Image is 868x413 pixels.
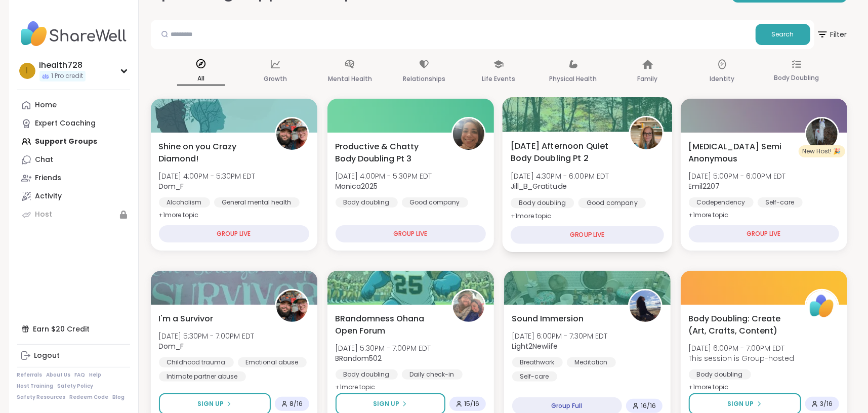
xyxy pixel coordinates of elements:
[336,141,440,165] span: Productive & Chatty Body Doubling Pt 3
[159,225,309,242] div: GROUP LIVE
[177,72,225,86] p: All
[159,181,184,191] b: Dom_F
[159,341,184,351] b: Dom_F
[512,331,608,341] span: [DATE] 6:00PM - 7:30PM EDT
[17,114,130,133] a: Expert Coaching
[641,402,656,410] span: 16 / 16
[58,383,94,390] a: Safety Policy
[689,181,720,191] b: Emil2207
[567,357,616,367] div: Meditation
[197,399,224,408] span: Sign Up
[26,64,28,77] span: i
[17,16,130,52] img: ShareWell Nav Logo
[17,205,130,224] a: Host
[276,118,308,150] img: Dom_F
[511,226,664,244] div: GROUP LIVE
[47,371,71,379] a: About Us
[373,399,399,408] span: Sign Up
[159,371,246,382] div: Intimate partner abuse
[820,400,833,408] span: 3 / 16
[511,140,617,164] span: [DATE] Afternoon Quiet Body Doubling Pt 2
[689,369,751,380] div: Body doubling
[264,73,287,85] p: Growth
[453,118,484,150] img: Monica2025
[512,357,563,367] div: Breathwork
[689,171,786,181] span: [DATE] 5:00PM - 6:00PM EDT
[689,141,794,165] span: [MEDICAL_DATA] Semi Anonymous
[159,141,264,165] span: Shine on you Crazy Diamond!
[710,73,734,85] p: Identity
[336,225,486,242] div: GROUP LIVE
[336,171,432,181] span: [DATE] 4:00PM - 5:30PM EDT
[159,313,214,325] span: I'm a Survivor
[34,351,60,361] div: Logout
[70,394,109,401] a: Redeem Code
[290,400,303,408] span: 8 / 16
[806,291,838,322] img: ShareWell
[17,169,130,187] a: Friends
[159,357,234,367] div: Childhood trauma
[512,371,557,382] div: Self-care
[75,371,86,379] a: FAQ
[214,197,300,208] div: General mental health
[630,291,661,322] img: Light2Newlife
[511,171,609,181] span: [DATE] 4:30PM - 6:00PM EDT
[511,181,567,191] b: Jill_B_Gratitude
[328,73,372,85] p: Mental Health
[90,371,102,379] a: Help
[35,155,54,165] div: Chat
[482,73,515,85] p: Life Events
[17,96,130,114] a: Home
[799,145,845,157] div: New Host! 🎉
[689,343,795,353] span: [DATE] 6:00PM - 7:00PM EDT
[728,399,754,408] span: Sign Up
[336,369,398,380] div: Body doubling
[816,20,847,49] button: Filter
[159,331,255,341] span: [DATE] 5:30PM - 7:00PM EDT
[52,72,84,80] span: 1 Pro credit
[336,353,382,363] b: BRandom502
[336,181,378,191] b: Monica2025
[35,210,53,220] div: Host
[756,24,810,45] button: Search
[402,197,468,208] div: Good company
[402,369,463,380] div: Daily check-in
[630,117,662,149] img: Jill_B_Gratitude
[276,291,308,322] img: Dom_F
[689,225,839,242] div: GROUP LIVE
[238,357,307,367] div: Emotional abuse
[550,73,597,85] p: Physical Health
[39,60,86,71] div: ihealth728
[689,313,794,337] span: Body Doubling: Create (Art, Crafts, Content)
[638,73,658,85] p: Family
[816,22,847,47] span: Filter
[774,72,819,84] p: Body Doubling
[336,313,440,337] span: BRandomness Ohana Open Forum
[336,197,398,208] div: Body doubling
[17,383,54,390] a: Host Training
[758,197,803,208] div: Self-care
[35,191,62,201] div: Activity
[159,197,210,208] div: Alcoholism
[689,353,795,363] span: This session is Group-hosted
[512,313,584,325] span: Sound Immersion
[17,187,130,205] a: Activity
[465,400,480,408] span: 15 / 16
[17,151,130,169] a: Chat
[689,197,754,208] div: Codependency
[511,198,574,208] div: Body doubling
[113,394,125,401] a: Blog
[512,341,558,351] b: Light2Newlife
[403,73,445,85] p: Relationships
[806,118,838,150] img: Emil2207
[17,347,130,365] a: Logout
[17,394,66,401] a: Safety Resources
[772,30,794,39] span: Search
[35,100,57,110] div: Home
[159,171,256,181] span: [DATE] 4:00PM - 5:30PM EDT
[35,118,96,129] div: Expert Coaching
[35,173,62,183] div: Friends
[453,291,484,322] img: BRandom502
[17,371,43,379] a: Referrals
[336,343,431,353] span: [DATE] 5:30PM - 7:00PM EDT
